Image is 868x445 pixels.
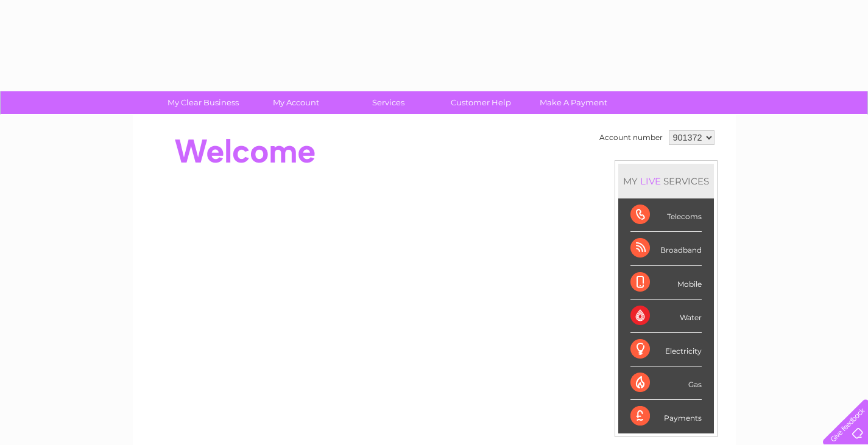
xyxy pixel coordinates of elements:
a: My Clear Business [153,91,253,114]
a: Make A Payment [523,91,624,114]
div: Electricity [630,333,702,366]
div: Telecoms [630,198,702,232]
td: Account number [596,127,666,148]
div: Payments [630,400,702,433]
div: Water [630,300,702,333]
div: Broadband [630,232,702,265]
div: Gas [630,366,702,400]
a: Customer Help [431,91,531,114]
div: Mobile [630,266,702,300]
div: MY SERVICES [618,164,714,198]
div: LIVE [638,175,663,187]
a: Services [338,91,439,114]
a: My Account [245,91,346,114]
